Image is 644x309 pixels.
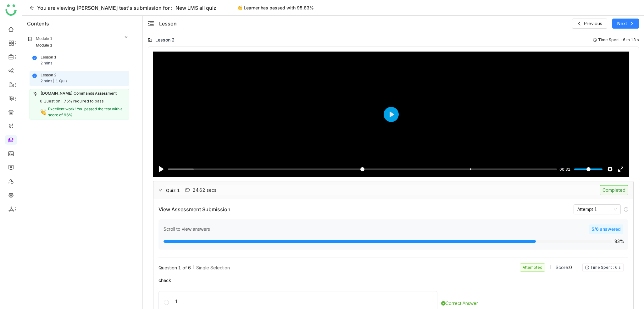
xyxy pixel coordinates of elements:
[572,19,607,29] button: Previous
[175,4,216,12] div: New LMS all quiz
[5,4,17,16] img: logo
[48,107,123,117] span: Excellent work! You passed the test with a score of 96%
[156,164,166,174] button: Play
[598,37,622,42] span: Time Spent :
[569,265,572,270] span: 0
[186,187,216,194] div: 24.62 secs
[27,20,49,27] div: Contents
[56,78,68,84] div: 1 Quiz
[589,224,623,234] div: 5/6 answered
[36,42,53,48] div: Module 1
[41,54,57,60] div: Lesson 1
[41,78,54,84] div: 2 mins
[41,60,53,66] div: 2 mins
[166,187,180,194] div: Quiz 1
[32,91,37,96] img: assessment.svg
[148,38,152,42] img: lms-folder.svg
[384,107,399,122] button: Play
[590,265,614,270] span: Time Spent :
[617,20,627,27] span: Next
[153,181,633,199] div: Quiz 124.62 secsCompleted
[615,265,621,270] span: 6 s
[168,166,557,172] input: Seek
[158,206,230,213] div: View Assessment Submission
[520,263,545,272] nz-tag: Attempted
[600,185,628,195] div: Completed
[23,31,133,53] div: Module 1Module 1
[558,166,572,173] div: Current time
[556,265,569,270] span: Score:
[614,239,623,244] span: 83%
[158,264,191,271] span: Question 1 of 6
[148,20,154,27] span: menu-fold
[574,166,602,172] input: Volume
[148,20,154,27] button: menu-fold
[40,98,63,104] div: 6 Question |
[623,37,639,42] span: 6 m 13 s
[158,277,624,284] span: check
[577,205,617,214] nz-select-item: Attempt 1
[41,72,57,78] div: Lesson 2
[584,20,602,27] span: Previous
[36,36,53,42] div: Module 1
[53,79,54,83] span: |
[41,91,117,97] div: [DOMAIN_NAME] Commands Assessment
[612,19,639,29] button: Next
[159,20,177,27] div: Lesson
[175,298,437,305] div: 1
[164,226,589,233] div: Scroll to view answers
[64,98,104,104] div: 75% required to pass
[441,300,478,307] div: Correct Answer
[37,4,172,12] div: You are viewing [PERSON_NAME] test's submission for :
[40,109,47,115] img: congratulations.svg
[155,36,175,43] div: Lesson 2
[233,4,318,12] div: 👏 Learner has passed with 95.83%
[196,264,230,271] span: Single Selection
